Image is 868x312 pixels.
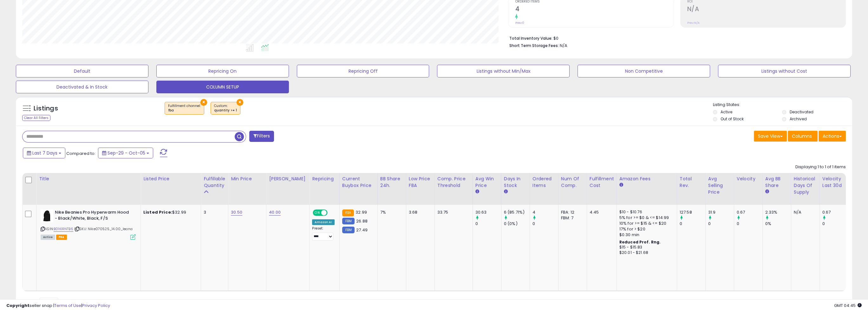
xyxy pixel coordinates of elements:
[41,209,53,222] img: 31cRWK8GEHL._SL40_.jpg
[822,176,845,189] div: Velocity Last 30d
[834,302,862,309] span: 2025-10-13 04:45 GMT
[327,210,337,216] span: OFF
[794,209,815,215] div: N/A
[204,176,225,189] div: Fulfillable Quantity
[532,209,558,215] div: 4
[56,235,67,240] span: FBA
[437,65,570,77] button: Listings without Min/Max
[32,150,57,156] span: Last 7 Days
[561,209,582,215] div: FBA: 12
[168,103,201,113] span: Fulfillment channel :
[708,209,734,215] div: 31.9
[23,148,65,158] button: Last 7 Days
[819,131,846,142] button: Actions
[143,176,198,182] div: Listed Price
[409,209,430,215] div: 3.68
[559,43,567,49] span: N/A
[156,65,289,77] button: Repricing On
[619,176,674,182] div: Amazon Fees
[504,221,530,227] div: 0 (0%)
[680,209,705,215] div: 127.58
[713,102,852,108] p: Listing States:
[74,226,133,231] span: | SKU: Nike070525_14.00_leana
[475,209,501,215] div: 30.63
[313,210,321,216] span: ON
[356,227,368,233] span: 27.49
[312,226,334,241] div: Preset:
[249,131,274,142] button: Filters
[765,209,791,215] div: 2.33%
[55,209,132,223] b: Nike Beanies Pro Hyperwarm Hood - Black/White, Black, F/S
[708,221,734,227] div: 0
[680,221,705,227] div: 0
[342,176,375,189] div: Current Buybox Price
[41,209,136,239] div: ASIN:
[143,209,196,215] div: $32.99
[708,176,731,196] div: Avg Selling Price
[269,209,281,216] a: 40.00
[342,227,355,233] small: FBM
[231,209,242,216] a: 30.50
[237,99,243,106] button: ×
[437,176,470,189] div: Comp. Price Threshold
[475,189,479,195] small: Avg Win Price.
[342,209,354,216] small: FBA
[788,131,818,142] button: Columns
[790,116,807,122] label: Archived
[509,43,558,48] b: Short Term Storage Fees:
[619,226,672,232] div: 17% for > $20
[312,176,336,182] div: Repricing
[795,164,846,170] div: Displaying 1 to 1 of 1 items
[561,176,584,189] div: Num of Comp.
[16,81,148,93] button: Deactivated & In Stock
[590,209,612,215] div: 4.45
[532,221,558,227] div: 0
[794,176,817,196] div: Historical Days Of Supply
[41,235,55,240] span: All listings currently available for purchase on Amazon
[721,116,744,122] label: Out of Stock
[168,108,201,113] div: fba
[619,215,672,221] div: 5% for >= $0 & <= $14.99
[98,148,153,158] button: Sep-29 - Oct-05
[231,176,264,182] div: Min Price
[297,65,429,77] button: Repricing Off
[6,303,110,309] div: seller snap | |
[16,65,148,77] button: Default
[687,21,700,25] small: Prev: N/A
[680,176,703,189] div: Total Rev.
[754,131,787,142] button: Save View
[687,5,845,14] h2: N/A
[39,176,138,182] div: Title
[504,209,530,215] div: 6 (85.71%)
[790,109,813,115] label: Deactivated
[737,209,762,215] div: 0.67
[721,109,732,115] label: Active
[792,133,812,139] span: Columns
[590,176,614,189] div: Fulfillment Cost
[34,104,58,113] h5: Listings
[737,221,762,227] div: 0
[515,21,524,25] small: Prev: 0
[561,215,582,221] div: FBM: 7
[765,221,791,227] div: 0%
[204,209,223,215] div: 3
[342,218,355,224] small: FBM
[578,65,710,77] button: Non Competitive
[356,209,367,215] span: 32.99
[509,36,552,41] b: Total Inventory Value:
[409,176,432,189] div: Low Price FBA
[156,81,289,93] button: COLUMN SETUP
[504,189,508,195] small: Days In Stock.
[22,115,50,121] div: Clear All Filters
[437,209,468,215] div: 33.75
[108,150,145,156] span: Sep-29 - Oct-05
[737,176,760,182] div: Velocity
[718,65,851,77] button: Listings without Cost
[619,245,672,250] div: $15 - $15.83
[509,34,841,42] li: $0
[66,150,95,156] span: Compared to:
[54,226,73,232] a: B01KIRNTB6
[475,176,499,189] div: Avg Win Price
[619,182,623,188] small: Amazon Fees.
[214,103,237,113] span: Custom:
